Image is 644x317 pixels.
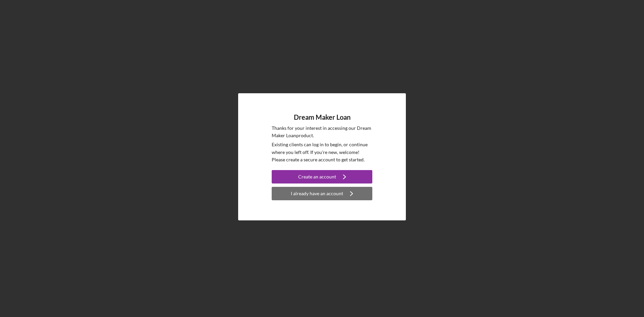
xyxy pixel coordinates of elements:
[272,124,372,140] p: Thanks for your interest in accessing our Dream Maker Loan product.
[294,113,351,121] h4: Dream Maker Loan
[272,187,372,200] button: I already have an account
[298,170,336,183] div: Create an account
[291,187,343,200] div: I already have an account
[272,141,372,163] p: Existing clients can log in to begin, or continue where you left off. If you're new, welcome! Ple...
[272,170,372,183] button: Create an account
[272,170,372,185] a: Create an account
